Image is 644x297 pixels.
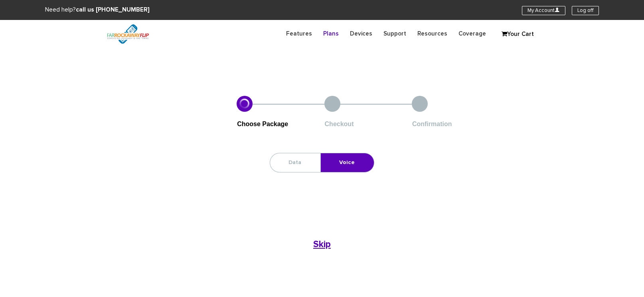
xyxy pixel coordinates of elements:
[378,26,412,42] a: Support
[498,28,537,40] a: Your Cart
[299,240,345,249] a: Skip
[270,153,320,172] a: Data
[313,240,331,249] b: Skip
[281,26,318,42] a: Features
[325,121,354,127] span: Checkout
[321,153,373,172] a: Voice
[344,26,378,42] a: Devices
[237,121,288,127] span: Choose Package
[522,6,565,15] a: My AccountU
[453,26,492,42] a: Coverage
[76,7,150,13] strong: call us [PHONE_NUMBER]
[572,6,599,15] a: Log off
[412,26,453,42] a: Resources
[555,7,560,12] i: U
[412,121,452,127] span: Confirmation
[45,7,150,13] span: Need help?
[101,20,155,48] img: FiveTownsFlip
[318,26,344,42] a: Plans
